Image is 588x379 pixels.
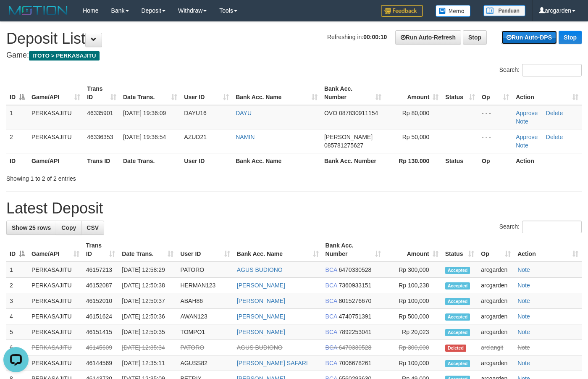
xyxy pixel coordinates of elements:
button: Open LiveChat chat widget [3,3,29,29]
td: arcgarden [478,293,514,309]
span: Copy 6470330528 to clipboard [339,344,371,351]
span: Rp 80,000 [402,110,430,116]
div: Showing 1 to 2 of 2 entries [6,171,239,183]
span: Copy [61,224,76,231]
img: panduan.png [483,5,525,16]
a: Run Auto-Refresh [395,30,461,45]
span: Refreshing in: [327,34,387,40]
th: User ID: activate to sort column ascending [181,81,232,105]
span: Copy 8015276670 to clipboard [339,297,371,304]
th: Action: activate to sort column ascending [512,81,582,105]
td: PERKASAJITU [28,262,83,278]
h4: Game: [6,51,582,60]
th: Op [478,153,512,168]
td: 46151624 [83,309,119,324]
td: [DATE] 12:50:38 [118,278,177,293]
a: Show 25 rows [6,221,56,235]
span: Accepted [445,267,470,274]
th: Date Trans. [120,153,181,168]
label: Search: [499,221,582,233]
td: 1 [6,105,28,129]
a: Note [517,313,530,320]
a: AGUS BUDIONO [237,344,283,351]
a: Delete [546,134,563,140]
a: [PERSON_NAME] [237,313,285,320]
input: Search: [522,221,582,233]
th: Date Trans.: activate to sort column ascending [118,238,177,262]
h1: Latest Deposit [6,200,582,217]
th: User ID [181,153,232,168]
td: PERKASAJITU [28,105,84,129]
td: PERKASAJITU [28,278,83,293]
span: Copy 7006678261 to clipboard [339,360,371,366]
a: Note [517,360,530,366]
th: Amount: activate to sort column ascending [384,238,441,262]
td: Rp 500,000 [384,309,441,324]
td: [DATE] 12:58:29 [118,262,177,278]
td: [DATE] 12:35:34 [118,340,177,355]
a: AGUS BUDIONO [237,266,283,273]
td: 5 [6,324,28,340]
td: 46152087 [83,278,119,293]
th: Game/API: activate to sort column ascending [28,81,84,105]
td: [DATE] 12:50:35 [118,324,177,340]
th: Op: activate to sort column ascending [478,238,514,262]
a: [PERSON_NAME] SAFARI [237,360,308,366]
th: Status [442,153,478,168]
span: Accepted [445,360,470,367]
td: PERKASAJITU [28,324,83,340]
td: [DATE] 12:35:11 [118,355,177,371]
span: DAYU16 [184,110,206,116]
span: Rp 50,000 [402,134,430,140]
td: HERMAN123 [177,278,233,293]
span: 46335901 [87,110,113,116]
td: Rp 20,023 [384,324,441,340]
td: arcgarden [478,355,514,371]
span: Accepted [445,313,470,321]
td: PATORO [177,262,233,278]
a: CSV [81,221,104,235]
td: Rp 300,000 [384,340,441,355]
td: ABAH86 [177,293,233,309]
span: Copy 4740751391 to clipboard [339,313,371,320]
span: BCA [325,344,337,351]
span: Accepted [445,329,470,336]
td: 6 [6,340,28,355]
a: Note [517,344,530,351]
td: PERKASAJITU [28,355,83,371]
td: 1 [6,262,28,278]
td: Rp 100,000 [384,293,441,309]
td: 3 [6,293,28,309]
td: TOMPO1 [177,324,233,340]
a: Note [516,118,528,125]
span: 46336353 [87,134,113,140]
th: Op: activate to sort column ascending [478,81,512,105]
span: [PERSON_NAME] [324,134,373,140]
label: Search: [499,64,582,76]
span: Copy 087830911154 to clipboard [339,110,378,116]
td: AGUSS82 [177,355,233,371]
a: Note [517,282,530,289]
span: BCA [325,313,337,320]
td: arcgarden [478,278,514,293]
h1: Deposit List [6,30,582,47]
td: 46151415 [83,324,119,340]
th: Trans ID [84,153,120,168]
a: [PERSON_NAME] [237,297,285,304]
a: Note [516,142,528,149]
td: arclangit [478,340,514,355]
td: 2 [6,278,28,293]
a: DAYU [236,110,252,116]
img: MOTION_logo.png [6,4,70,17]
th: User ID: activate to sort column ascending [177,238,233,262]
td: PERKASAJITU [28,309,83,324]
td: 4 [6,309,28,324]
td: 46157213 [83,262,119,278]
th: ID: activate to sort column descending [6,81,28,105]
td: 2 [6,129,28,153]
th: Trans ID: activate to sort column ascending [83,238,119,262]
td: PERKASAJITU [28,340,83,355]
span: BCA [325,297,337,304]
a: Run Auto-DPS [501,31,557,44]
th: Action [512,153,582,168]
